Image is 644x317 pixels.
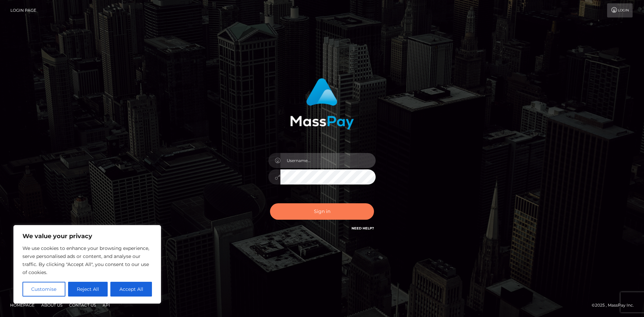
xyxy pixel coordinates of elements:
[110,282,152,297] button: Accept All
[22,232,152,240] p: We value your privacy
[100,300,113,310] a: API
[10,3,36,17] a: Login Page
[22,244,152,276] p: We use cookies to enhance your browsing experience, serve personalised ads or content, and analys...
[13,225,161,304] div: We value your privacy
[352,226,374,230] a: Need Help?
[22,282,65,297] button: Customise
[290,78,354,129] img: MassPay Login
[68,282,108,297] button: Reject All
[592,302,639,309] div: © 2025 , MassPay Inc.
[270,203,374,220] button: Sign in
[280,153,376,168] input: Username...
[39,300,65,310] a: About Us
[607,3,633,17] a: Login
[7,300,37,310] a: Homepage
[66,300,99,310] a: Contact Us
